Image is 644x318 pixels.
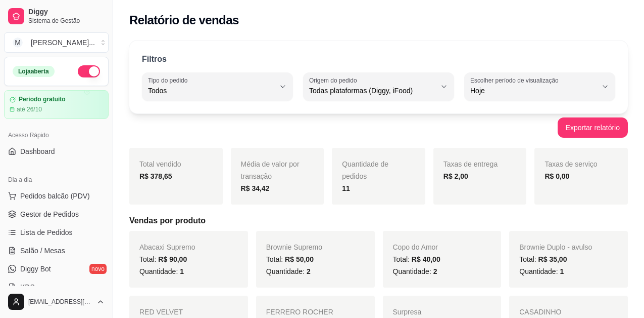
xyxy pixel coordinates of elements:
span: Diggy [28,8,105,17]
a: Gestor de Pedidos [4,206,109,222]
span: Média de valor por transação [241,160,300,180]
span: Pedidos balcão (PDV) [20,191,90,201]
article: até 26/10 [17,105,42,113]
span: Gestor de Pedidos [20,209,79,219]
h2: Relatório de vendas [129,12,239,28]
span: Total: [139,255,187,263]
span: Taxas de serviço [544,160,597,168]
button: Tipo do pedidoTodos [142,72,293,101]
a: KDS [4,279,109,295]
span: Quantidade: [393,267,437,275]
button: Exportar relatório [558,117,628,138]
span: Hoje [470,86,597,96]
strong: 11 [342,184,350,192]
div: Loja aberta [13,66,55,77]
span: R$ 35,00 [538,255,567,263]
span: Brownie Supremo [266,243,322,251]
span: Total: [266,255,314,263]
a: Lista de Pedidos [4,224,109,241]
article: Período gratuito [19,96,66,103]
span: R$ 50,00 [285,255,314,263]
span: M [13,37,23,48]
span: CASADINHO [519,308,561,316]
a: Salão / Mesas [4,243,109,259]
a: Diggy Botnovo [4,261,109,277]
label: Origem do pedido [309,76,360,85]
strong: R$ 0,00 [544,172,569,180]
strong: R$ 34,42 [241,184,270,192]
span: Diggy Bot [20,264,51,274]
span: Lista de Pedidos [20,227,73,237]
span: 1 [560,267,564,275]
span: R$ 40,00 [412,255,440,263]
p: Filtros [142,53,167,65]
span: Quantidade: [266,267,311,275]
button: [EMAIL_ADDRESS][DOMAIN_NAME] [4,290,109,314]
label: Escolher período de visualização [470,76,562,85]
span: Abacaxi Supremo [139,243,195,251]
button: Pedidos balcão (PDV) [4,188,109,204]
label: Tipo do pedido [148,76,191,85]
span: 1 [180,267,184,275]
div: Acesso Rápido [4,127,109,143]
strong: R$ 378,65 [139,172,172,180]
span: KDS [20,282,35,292]
span: Copo do Amor [393,243,438,251]
span: Taxas de entrega [443,160,498,168]
div: [PERSON_NAME] ... [31,37,95,48]
span: Surpresa [393,308,422,316]
span: Dashboard [20,146,55,156]
div: Dia a dia [4,172,109,188]
button: Escolher período de visualizaçãoHoje [464,72,615,101]
strong: R$ 2,00 [443,172,468,180]
span: Quantidade: [519,267,564,275]
button: Select a team [4,32,109,53]
span: Quantidade: [139,267,184,275]
span: FERRERO ROCHER [266,308,333,316]
span: Salão / Mesas [20,246,65,256]
h5: Vendas por produto [129,215,628,227]
button: Origem do pedidoTodas plataformas (Diggy, iFood) [303,72,454,101]
span: Todos [148,86,275,96]
span: [EMAIL_ADDRESS][DOMAIN_NAME] [28,298,92,306]
a: DiggySistema de Gestão [4,4,109,28]
a: Período gratuitoaté 26/10 [4,90,109,119]
span: R$ 90,00 [158,255,187,263]
button: Alterar Status [78,65,100,77]
span: 2 [433,267,437,275]
span: RED VELVET [139,308,183,316]
span: Quantidade de pedidos [342,160,388,180]
a: Dashboard [4,143,109,160]
span: Sistema de Gestão [28,17,105,25]
span: 2 [307,267,311,275]
span: Total: [393,255,440,263]
span: Brownie Duplo - avulso [519,243,592,251]
span: Total vendido [139,160,181,168]
span: Todas plataformas (Diggy, iFood) [309,86,436,96]
span: Total: [519,255,567,263]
